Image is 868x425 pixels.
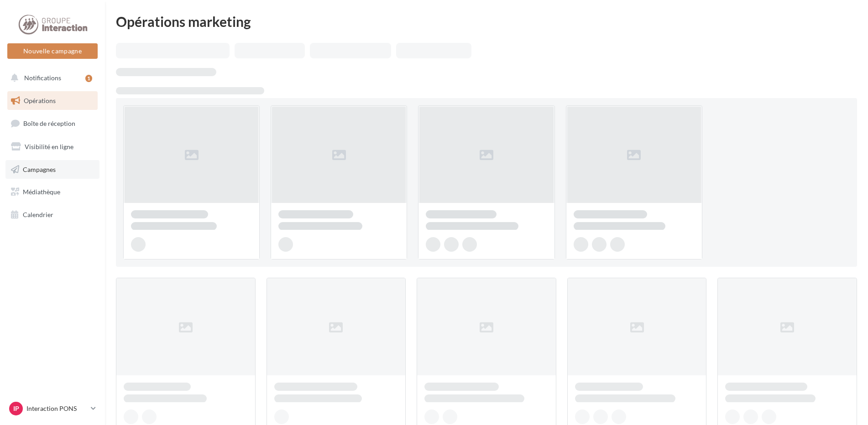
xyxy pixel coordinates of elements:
[5,91,99,110] a: Opérations
[5,160,99,179] a: Campagnes
[13,404,19,413] span: IP
[24,97,56,104] span: Opérations
[85,75,92,82] div: 1
[23,165,56,173] span: Campagnes
[5,137,99,156] a: Visibilité en ligne
[5,182,99,202] a: Médiathèque
[23,119,75,127] span: Boîte de réception
[25,143,73,150] span: Visibilité en ligne
[5,205,99,224] a: Calendrier
[116,15,857,28] div: Opérations marketing
[23,211,53,218] span: Calendrier
[7,43,98,59] button: Nouvelle campagne
[5,114,99,133] a: Boîte de réception
[26,404,87,413] p: Interaction PONS
[23,188,60,196] span: Médiathèque
[24,74,61,82] span: Notifications
[7,400,98,417] a: IP Interaction PONS
[5,68,96,88] button: Notifications 1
